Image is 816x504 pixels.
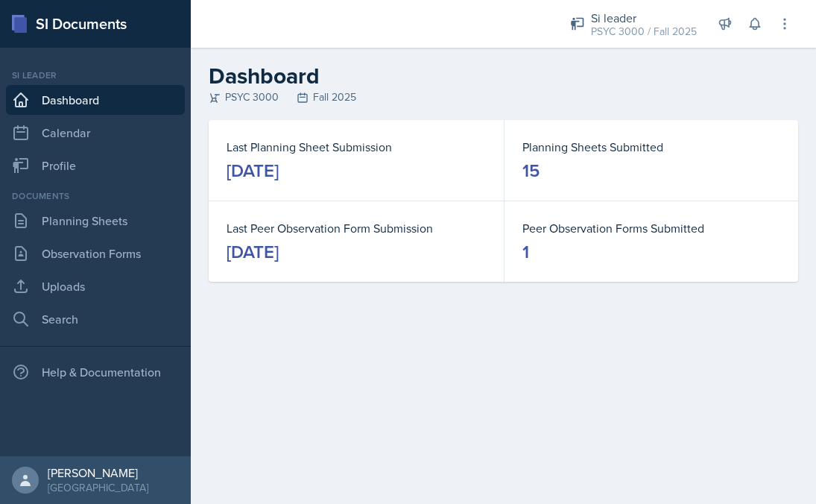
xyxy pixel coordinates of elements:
[591,24,697,40] div: PSYC 3000 / Fall 2025
[227,240,279,264] div: [DATE]
[522,219,781,237] dt: Peer Observation Forms Submitted
[6,69,185,82] div: Si leader
[227,159,279,183] div: [DATE]
[522,240,529,264] div: 1
[6,304,185,334] a: Search
[6,239,185,268] a: Observation Forms
[6,118,185,148] a: Calendar
[227,219,486,237] dt: Last Peer Observation Form Submission
[227,138,486,156] dt: Last Planning Sheet Submission
[6,357,185,387] div: Help & Documentation
[6,189,185,203] div: Documents
[6,206,185,236] a: Planning Sheets
[209,63,798,89] h2: Dashboard
[591,9,697,27] div: Si leader
[522,138,781,156] dt: Planning Sheets Submitted
[6,151,185,180] a: Profile
[48,465,148,480] div: [PERSON_NAME]
[6,85,185,115] a: Dashboard
[522,159,540,183] div: 15
[48,480,148,495] div: [GEOGRAPHIC_DATA]
[6,271,185,301] a: Uploads
[209,89,798,105] div: PSYC 3000 Fall 2025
